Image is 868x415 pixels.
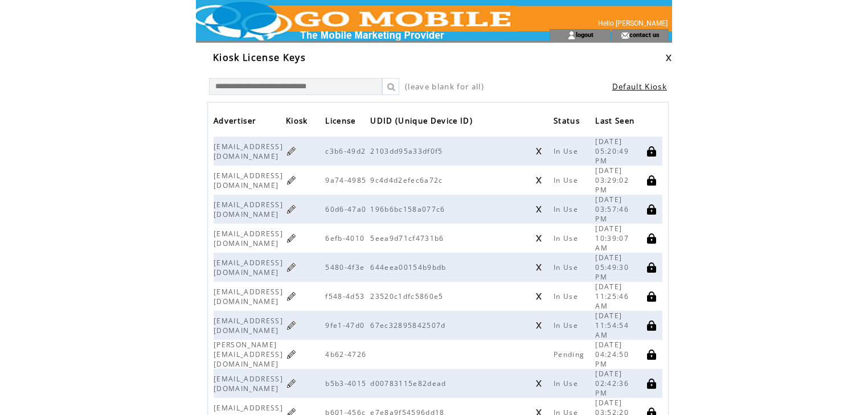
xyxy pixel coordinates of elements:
span: In Use [554,146,581,156]
span: 9c4d4d2efec6a72c [370,175,445,185]
span: [EMAIL_ADDRESS][DOMAIN_NAME] [214,316,283,335]
a: Click to edit kiosk [286,378,297,389]
span: 67ec32895842507d [370,321,448,330]
span: [EMAIL_ADDRESS][DOMAIN_NAME] [214,200,283,219]
span: In Use [554,175,581,185]
span: [PERSON_NAME][EMAIL_ADDRESS][DOMAIN_NAME] [214,340,283,369]
a: Click to disable this license [646,321,657,331]
a: Click to edit kiosk [286,262,297,273]
span: In Use [554,379,581,388]
a: Click to unregister this device from this license [535,293,542,300]
span: [DATE] 05:49:30 PM [595,253,629,282]
a: Click to edit kiosk [286,349,297,360]
span: [DATE] 03:29:02 PM [595,166,629,195]
a: Click to disable this license [646,146,657,157]
a: Click to unregister this device from this license [535,264,542,271]
span: Status [554,113,583,132]
a: contact us [629,31,660,38]
span: In Use [554,321,581,330]
span: In Use [554,233,581,243]
span: In Use [554,291,581,301]
a: Click to disable this license [646,291,657,302]
span: 9fe1-47d0 [325,321,367,330]
span: In Use [554,262,581,272]
a: License [325,113,361,132]
a: Click to edit kiosk [286,204,297,215]
a: Default Kiosk [612,81,667,92]
a: Advertiser [214,113,261,132]
a: Click to unregister this device from this license [535,176,542,184]
span: 4b62-4726 [325,350,369,359]
a: Click to disable this license [646,204,657,215]
a: Click to unregister this device from this license [535,322,542,329]
span: [DATE] 11:25:46 AM [595,282,629,311]
span: 196b6bc158a077c6 [370,204,448,214]
span: d00783115e82dead [370,379,449,388]
span: [DATE] 03:57:46 PM [595,195,629,224]
a: Click to edit kiosk [286,320,297,331]
span: [EMAIL_ADDRESS][DOMAIN_NAME] [214,142,283,161]
span: 5eea9d71cf4731b6 [370,233,447,243]
a: Click to disable this license [646,262,657,273]
span: Last Seen [595,113,637,132]
span: 2103dd95a33df0f5 [370,146,445,156]
a: Click to edit kiosk [286,175,297,186]
a: Click to unregister this device from this license [535,206,542,213]
span: c3b6-49d2 [325,146,369,156]
a: Click to unregister this device from this license [535,147,542,155]
span: [DATE] 02:42:36 PM [595,369,629,398]
a: Click to edit kiosk [286,233,297,244]
a: Click to unregister this device from this license [535,235,542,242]
span: [EMAIL_ADDRESS][DOMAIN_NAME] [214,171,283,190]
a: Last Seen [595,113,640,132]
a: Click to unregister this device from this license [535,380,542,387]
span: 6efb-4010 [325,233,367,243]
a: Click to disable this license [646,350,657,360]
span: [EMAIL_ADDRESS][DOMAIN_NAME] [214,287,283,306]
span: [EMAIL_ADDRESS][DOMAIN_NAME] [214,258,283,277]
span: 644eea00154b9bdb [370,262,449,272]
span: License [325,113,358,132]
a: Click to edit kiosk [286,291,297,302]
span: [EMAIL_ADDRESS][DOMAIN_NAME] [214,229,283,248]
span: [DATE] 10:39:07 AM [595,224,629,253]
span: [DATE] 05:20:49 PM [595,137,629,166]
span: Kiosk [286,113,311,132]
span: In Use [554,204,581,214]
span: Kiosk License Keys [213,51,306,64]
a: Click to edit kiosk [286,146,297,157]
span: 5480-4f3e [325,262,367,272]
span: Hello [PERSON_NAME] [598,19,668,27]
span: [DATE] 11:54:54 AM [595,311,629,340]
span: 60d6-47a0 [325,204,369,214]
span: b5b3-4015 [325,379,369,388]
span: 23520c1dfc5860e5 [370,291,446,301]
span: UDID (Unique Device ID) [370,113,476,132]
span: 9a74-4985 [325,175,369,185]
span: [EMAIL_ADDRESS][DOMAIN_NAME] [214,374,283,393]
a: Click to disable this license [646,175,657,186]
a: Status [542,113,586,132]
a: Click to disable this license [646,379,657,389]
span: f548-4d53 [325,291,367,301]
a: logout [576,31,593,38]
span: Advertiser [214,113,259,132]
a: UDID (Unique Device ID) [370,113,478,132]
img: account_icon.gif [567,31,576,40]
a: Click to disable this license [646,233,657,244]
span: (leave blank for all) [405,81,484,92]
span: Pending [554,350,587,359]
img: contact_us_icon.gif [621,31,629,40]
span: [DATE] 04:24:50 PM [595,340,629,369]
